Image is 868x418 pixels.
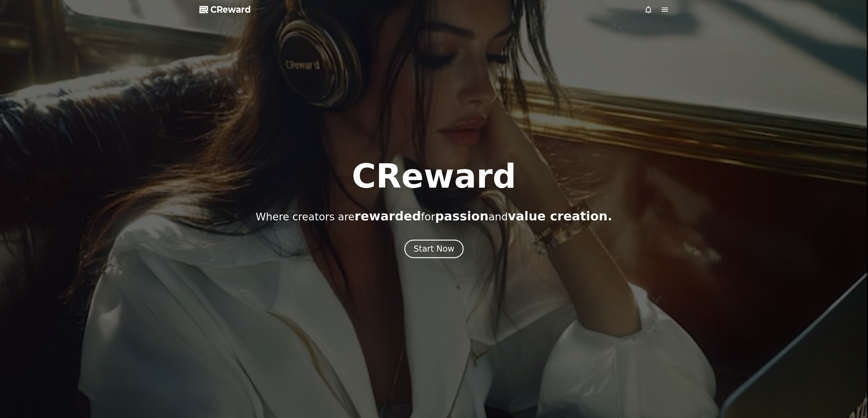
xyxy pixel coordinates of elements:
[210,4,251,15] span: CReward
[435,209,489,223] span: passion
[508,209,612,223] span: value creation.
[256,209,612,223] p: Where creators are for and
[352,160,516,193] h1: CReward
[199,4,251,15] a: CReward
[404,246,464,253] a: Start Now
[404,240,464,258] button: Start Now
[355,209,421,223] span: rewarded
[414,243,454,254] div: Start Now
